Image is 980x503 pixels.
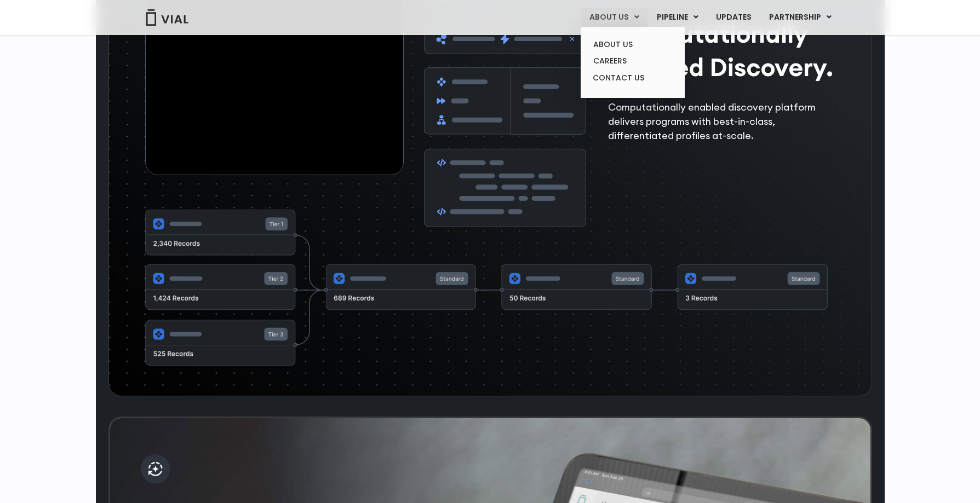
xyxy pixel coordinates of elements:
a: ABOUT US [584,36,680,53]
a: CAREERS [584,53,680,70]
a: ABOUT USMenu Toggle [581,8,647,27]
img: Flowchart [145,210,828,367]
a: PARTNERSHIPMenu Toggle [760,8,840,27]
a: PIPELINEMenu Toggle [648,8,707,27]
a: UPDATES [707,8,760,27]
p: Computationally enabled discovery platform delivers programs with best-in-class, differentiated p... [608,100,841,143]
a: CONTACT US [584,70,680,87]
img: Vial Logo [145,9,189,26]
h2: Computationally Enabled Discovery. [608,17,841,84]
